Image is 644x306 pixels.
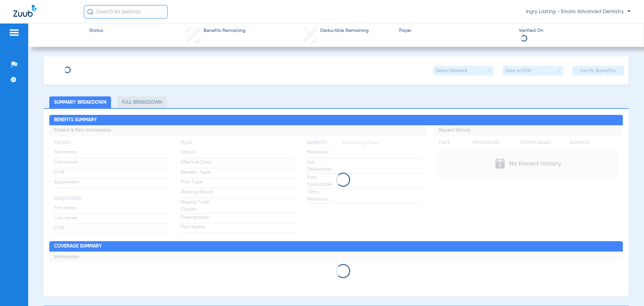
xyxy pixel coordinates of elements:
[49,96,111,108] li: Summary Breakdown
[89,27,103,34] span: Status
[49,241,623,252] h2: Coverage Summary
[87,9,93,15] img: Search Icon
[84,5,168,18] input: Search for patients
[320,27,369,34] span: Deductible Remaining
[9,29,19,37] img: hamburger-icon
[13,5,37,17] img: Zuub Logo
[49,115,623,126] h2: Benefits Summary
[399,27,513,34] span: Payer
[526,8,631,15] span: Ingry Lasting - Encino Advanced Dentistry
[204,27,246,34] span: Benefits Remaining
[117,96,167,108] li: Full Breakdown
[519,27,633,34] span: Verified On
